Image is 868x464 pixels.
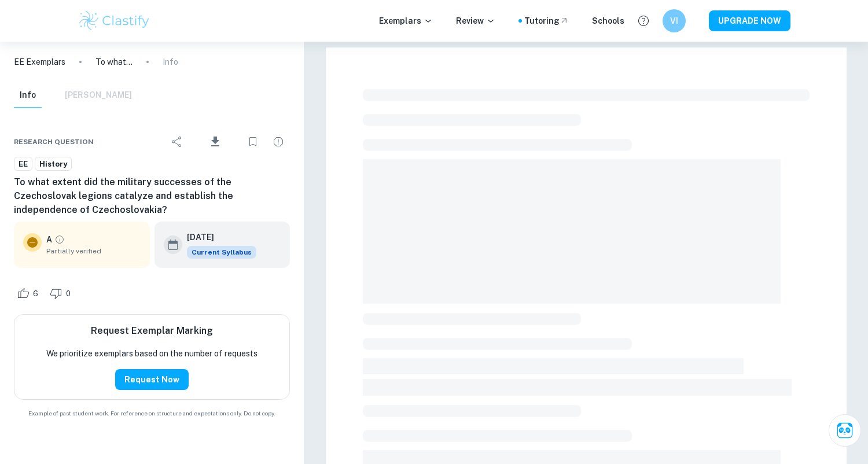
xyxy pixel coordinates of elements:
[191,127,239,157] div: Download
[46,233,52,246] p: A
[456,14,495,27] p: Review
[187,231,247,244] h6: [DATE]
[524,14,569,27] a: Tutoring
[35,159,71,170] span: History
[267,130,290,153] div: Report issue
[14,159,32,170] span: EE
[14,175,290,217] h6: To what extent did the military successes of the Czechoslovak legions catalyze and establish the ...
[829,414,861,447] button: Ask Clai
[187,246,256,259] span: Current Syllabus
[592,14,624,27] a: Schools
[27,288,45,300] span: 6
[35,157,72,171] a: History
[91,324,213,338] h6: Request Exemplar Marking
[14,284,45,303] div: Like
[163,56,178,68] p: Info
[663,9,686,32] button: VI
[95,56,133,68] p: To what extent did the military successes of the Czechoslovak legions catalyze and establish the ...
[46,246,141,256] span: Partially verified
[165,130,189,153] div: Share
[634,11,653,31] button: Help and Feedback
[14,56,65,68] a: EE Exemplars
[379,14,433,27] p: Exemplars
[241,130,264,153] div: Bookmark
[47,284,77,303] div: Dislike
[115,369,189,390] button: Request Now
[668,14,681,27] h6: VI
[14,83,42,108] button: Info
[709,10,790,31] button: UPGRADE NOW
[54,234,65,245] a: Grade partially verified
[14,157,32,171] a: EE
[187,246,256,259] div: This exemplar is based on the current syllabus. Feel free to refer to it for inspiration/ideas wh...
[14,409,290,418] span: Example of past student work. For reference on structure and expectations only. Do not copy.
[14,137,94,147] span: Research question
[60,288,77,300] span: 0
[46,347,258,360] p: We prioritize exemplars based on the number of requests
[78,9,151,32] img: Clastify logo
